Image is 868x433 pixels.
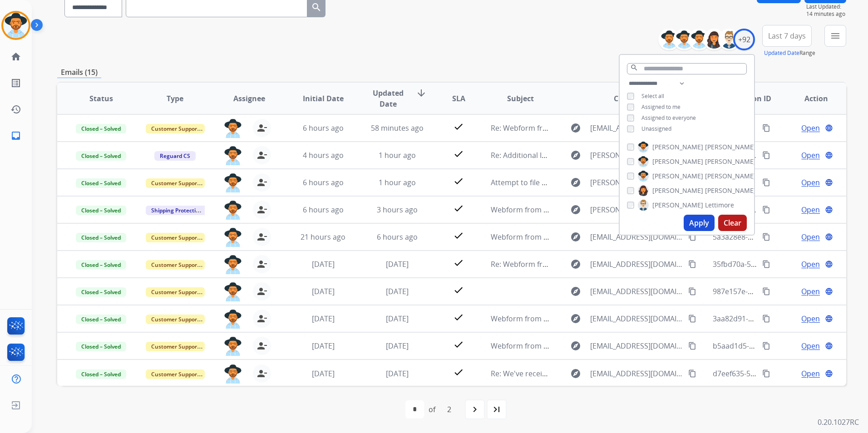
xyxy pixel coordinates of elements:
[713,314,851,324] span: 3aa82d91-3831-4df9-a80b-07011f3bd245
[491,341,696,351] span: Webform from [EMAIL_ADDRESS][DOMAIN_NAME] on [DATE]
[379,177,416,187] span: 1 hour ago
[570,231,581,242] mat-icon: explore
[762,233,770,241] mat-icon: content_copy
[590,340,683,351] span: [EMAIL_ADDRESS][DOMAIN_NAME]
[825,315,833,323] mat-icon: language
[146,342,205,351] span: Customer Support
[256,123,267,133] mat-icon: person_remove
[801,368,820,379] span: Open
[224,282,242,301] img: agent-avatar
[76,342,126,351] span: Closed – Solved
[76,151,126,161] span: Closed – Solved
[76,233,126,242] span: Closed – Solved
[688,260,696,268] mat-icon: content_copy
[688,342,696,350] mat-icon: content_copy
[641,114,696,122] span: Assigned to everyone
[416,88,427,98] mat-icon: arrow_downward
[768,34,806,38] span: Last 7 days
[303,150,344,160] span: 4 hours ago
[386,286,409,296] span: [DATE]
[806,10,846,18] span: 14 minutes ago
[453,121,464,132] mat-icon: check
[641,92,664,100] span: Select all
[825,260,833,268] mat-icon: language
[10,78,21,89] mat-icon: list_alt
[10,51,21,62] mat-icon: home
[652,172,703,181] span: [PERSON_NAME]
[806,3,846,10] span: Last Updated:
[590,123,683,133] span: [EMAIL_ADDRESS][DOMAIN_NAME]
[570,259,581,270] mat-icon: explore
[688,315,696,323] mat-icon: content_copy
[453,339,464,350] mat-icon: check
[146,260,205,270] span: Customer Support
[303,205,344,215] span: 6 hours ago
[312,314,335,324] span: [DATE]
[312,286,335,296] span: [DATE]
[818,417,859,428] p: 0.20.1027RC
[386,341,409,351] span: [DATE]
[224,310,242,329] img: agent-avatar
[76,124,126,133] span: Closed – Solved
[3,13,29,38] img: avatar
[491,314,696,324] span: Webform from [EMAIL_ADDRESS][DOMAIN_NAME] on [DATE]
[570,150,581,161] mat-icon: explore
[429,404,435,415] div: of
[762,342,770,350] mat-icon: content_copy
[491,123,709,133] span: Re: Webform from [EMAIL_ADDRESS][DOMAIN_NAME] on [DATE]
[590,177,683,188] span: [PERSON_NAME][EMAIL_ADDRESS][DOMAIN_NAME]
[453,176,464,187] mat-icon: check
[801,231,820,242] span: Open
[256,313,267,324] mat-icon: person_remove
[256,340,267,351] mat-icon: person_remove
[688,369,696,378] mat-icon: content_copy
[256,177,267,188] mat-icon: person_remove
[713,232,851,242] span: 5a3a28e8-dd41-4a29-a1af-ab8284b2fe30
[801,204,820,215] span: Open
[76,287,126,297] span: Closed – Solved
[76,260,126,270] span: Closed – Solved
[256,259,267,270] mat-icon: person_remove
[772,83,846,114] th: Action
[825,233,833,241] mat-icon: language
[386,369,409,379] span: [DATE]
[762,124,770,132] mat-icon: content_copy
[652,201,703,210] span: [PERSON_NAME]
[377,205,418,215] span: 3 hours ago
[256,368,267,379] mat-icon: person_remove
[440,400,459,418] div: 2
[762,369,770,378] mat-icon: content_copy
[652,157,703,166] span: [PERSON_NAME]
[224,364,242,384] img: agent-avatar
[713,369,848,379] span: d7eef635-5014-46fc-a9a5-dc360129c517
[713,286,852,296] span: 987e157e-5d05-4d9c-84f6-930498da202b
[825,124,833,132] mat-icon: language
[146,233,205,242] span: Customer Support
[705,143,756,152] span: [PERSON_NAME]
[590,259,683,270] span: [EMAIL_ADDRESS][DOMAIN_NAME]
[224,146,242,165] img: agent-avatar
[762,206,770,214] mat-icon: content_copy
[801,340,820,351] span: Open
[312,259,335,269] span: [DATE]
[762,287,770,295] mat-icon: content_copy
[801,177,820,188] span: Open
[801,313,820,324] span: Open
[801,286,820,297] span: Open
[312,369,335,379] span: [DATE]
[491,177,631,187] span: Attempt to file a claim or talk to a person
[224,119,242,138] img: agent-avatar
[570,340,581,351] mat-icon: explore
[491,150,581,160] span: Re: Additional Information
[733,29,755,50] div: +92
[825,287,833,295] mat-icon: language
[146,369,205,379] span: Customer Support
[303,93,344,104] span: Initial Date
[713,259,846,269] span: 35fbd70a-5997-4882-a5dc-8289f336f7f7
[256,150,267,161] mat-icon: person_remove
[377,232,418,242] span: 6 hours ago
[762,315,770,323] mat-icon: content_copy
[688,233,696,241] mat-icon: content_copy
[453,285,464,295] mat-icon: check
[630,64,638,72] mat-icon: search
